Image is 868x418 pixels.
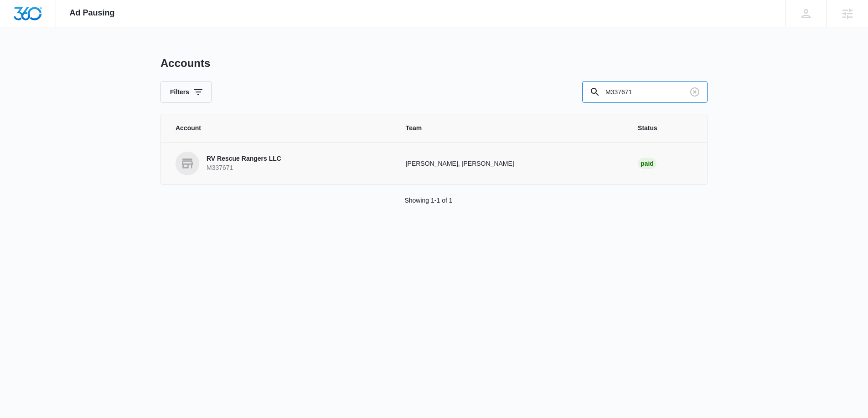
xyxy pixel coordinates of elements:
[406,123,616,133] span: Team
[582,81,708,103] input: Search By Account Number
[404,196,452,205] p: Showing 1-1 of 1
[70,8,115,18] span: Ad Pausing
[160,56,210,70] h1: Accounts
[207,154,281,163] p: RV Rescue Rangers LLC
[176,152,384,175] a: RV Rescue Rangers LLCM337671
[406,159,616,168] p: [PERSON_NAME], [PERSON_NAME]
[638,158,656,169] div: Paid
[176,123,384,133] span: Account
[207,163,281,173] p: M337671
[638,123,692,133] span: Status
[687,85,702,99] button: Clear
[160,81,212,103] button: Filters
